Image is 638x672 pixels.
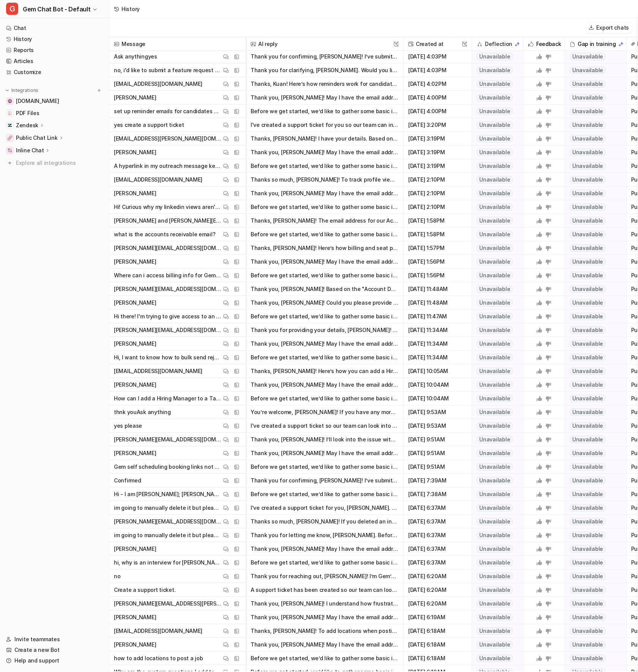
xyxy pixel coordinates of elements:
[570,176,606,183] span: Unavailable
[570,613,606,621] span: Unavailable
[251,145,399,159] button: Thank you, [PERSON_NAME]! May I have the email address associated with your Gem account? Once I h...
[114,187,156,200] p: [PERSON_NAME]
[114,118,184,132] p: yes create a support ticket
[3,158,106,168] a: Explore all integrations
[114,501,221,515] p: im going to manually delete it but please open a ticket Ask anything
[3,23,106,33] a: Chat
[477,586,513,594] span: Unavailable
[16,109,39,117] span: PDF Files
[114,173,202,187] p: [EMAIL_ADDRESS][DOMAIN_NAME]
[407,200,469,214] span: [DATE] 2:10PM
[407,610,469,624] span: [DATE] 6:19AM
[570,559,606,566] span: Unavailable
[570,340,606,348] span: Unavailable
[114,337,156,351] p: [PERSON_NAME]
[570,190,606,197] span: Unavailable
[407,351,469,364] span: [DATE] 11:34AM
[477,572,513,580] span: Unavailable
[251,405,399,419] button: You’re welcome, [PERSON_NAME]! If you have any more questions or need further assistance, just le...
[570,244,606,252] span: Unavailable
[114,269,221,282] p: Where can i access billing info for Gem? how much we are paying per seat, etc...?
[6,3,18,15] span: G
[16,97,59,105] span: [DOMAIN_NAME]
[251,583,399,597] button: A support ticket has been created so our team can look into why your custom questions aren’t bein...
[251,50,399,63] button: Thank you for confirming, [PERSON_NAME]! I’ve submitted your feature request for automated candid...
[114,651,203,665] p: how to add locations to post a job
[570,272,606,279] span: Unavailable
[407,364,469,378] span: [DATE] 10:05AM
[251,104,399,118] button: Before we get started, we’d like to gather some basic information to help us identify your accoun...
[114,528,221,542] p: im going to manually delete it but please open a ticket Ask anything
[536,37,561,51] h2: Feedback
[251,419,399,433] button: I've created a support ticket so our team can look into why [PERSON_NAME] self-scheduling booking...
[570,326,606,334] span: Unavailable
[114,446,156,460] p: [PERSON_NAME]
[251,433,399,446] button: Thank you, [PERSON_NAME]! I’ll look into the issue with [PERSON_NAME] self-scheduling booking lin...
[114,433,221,446] p: [PERSON_NAME][EMAIL_ADDRESS][DOMAIN_NAME]
[96,88,102,93] img: menu_add.svg
[251,569,399,583] button: Thank you for reaching out, [PERSON_NAME]! I’m Gem’s AI Assistant, and I’m always here if you nee...
[5,88,10,93] img: expand menu
[477,655,513,662] span: Unavailable
[114,556,221,569] p: hi, why is an interview for [PERSON_NAME] still on my calendar? i deleted it in the scheduler
[16,134,58,142] p: Public Chat Link
[477,477,513,484] span: Unavailable
[407,378,469,392] span: [DATE] 10:04AM
[477,381,513,389] span: Unavailable
[570,313,606,320] span: Unavailable
[570,66,606,74] span: Unavailable
[570,285,606,293] span: Unavailable
[3,96,106,106] a: status.gem.com[DOMAIN_NAME]
[251,282,399,296] button: Thank you, [PERSON_NAME]! Based on the "Account Deprovisioned" error your employee is seeing, it ...
[8,99,12,103] img: status.gem.com
[251,378,399,392] button: Thank you, [PERSON_NAME]! May I have the email address associated with your Gem account?
[251,200,399,214] button: Before we get started, we’d like to gather some basic information to help us identify your accoun...
[114,419,142,433] p: yes please
[114,228,215,241] p: what is the accounts receivable email?
[114,132,221,145] p: [EMAIL_ADDRESS][PERSON_NAME][DOMAIN_NAME]
[570,572,606,580] span: Unavailable
[477,600,513,607] span: Unavailable
[114,77,202,91] p: [EMAIL_ADDRESS][DOMAIN_NAME]
[251,241,399,255] button: Thanks, [PERSON_NAME]! Here’s how billing and seat pricing work in Gem: - Currently, there is no ...
[570,408,606,416] span: Unavailable
[114,610,156,624] p: [PERSON_NAME]
[16,122,38,129] p: Zendesk
[568,37,623,51] div: Gap in training
[3,645,106,655] a: Create a new Bot
[407,528,469,542] span: [DATE] 6:37AM
[114,392,221,405] p: How can I add a Hiring Manager to a Talent Pipeline for her role?
[114,487,221,501] p: Hi - I am [PERSON_NAME]; [PERSON_NAME][EMAIL_ADDRESS][PERSON_NAME][DOMAIN_NAME] I'd like to submi...
[251,542,399,556] button: Thank you, [PERSON_NAME]! May I have the email address associated with your Gem account?
[570,149,606,156] span: Unavailable
[407,159,469,173] span: [DATE] 3:19PM
[477,313,513,320] span: Unavailable
[407,556,469,569] span: [DATE] 6:37AM
[407,651,469,665] span: [DATE] 6:18AM
[477,149,513,156] span: Unavailable
[16,157,103,169] span: Explore all integrations
[3,34,106,44] a: History
[3,87,41,94] button: Integrations
[570,108,606,115] span: Unavailable
[114,241,221,255] p: [PERSON_NAME][EMAIL_ADDRESS][DOMAIN_NAME]
[407,173,469,187] span: [DATE] 2:10PM
[477,395,513,402] span: Unavailable
[477,449,513,457] span: Unavailable
[251,323,399,337] button: Thank you for providing your details, [PERSON_NAME]! To bulk send rejection emails in Gem, you ca...
[407,118,469,132] span: [DATE] 3:20PM
[3,634,106,645] a: Invite teammates
[570,203,606,211] span: Unavailable
[251,228,399,241] button: Before we get started, we’d like to gather some basic information to help us identify your accoun...
[477,326,513,334] span: Unavailable
[249,37,400,51] span: AI reply
[477,190,513,197] span: Unavailable
[407,255,469,269] span: [DATE] 1:56PM
[114,569,120,583] p: no
[407,392,469,405] span: [DATE] 10:04AM
[407,446,469,460] span: [DATE] 9:51AM
[477,66,513,74] span: Unavailable
[407,542,469,556] span: [DATE] 6:37AM
[251,501,399,515] button: I've created a support ticket for you, [PERSON_NAME]. Our team will review the issue with the int...
[570,518,606,525] span: Unavailable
